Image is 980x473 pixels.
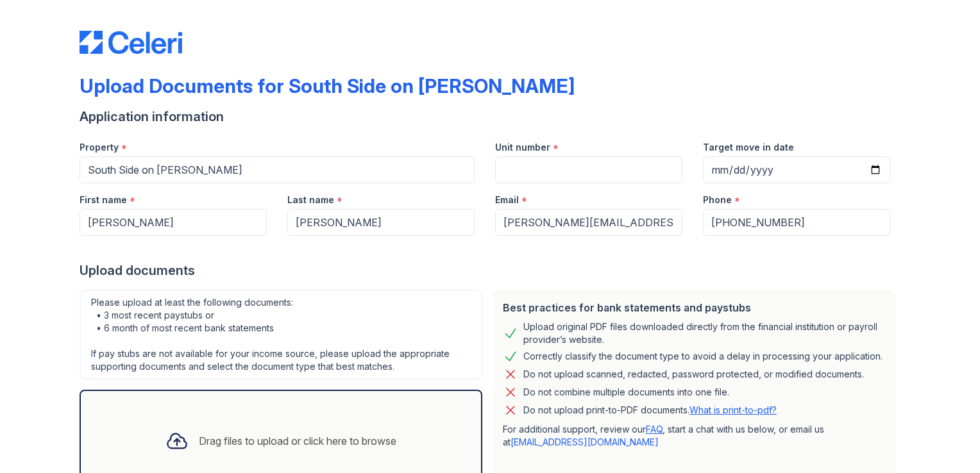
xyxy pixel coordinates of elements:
[703,194,732,206] label: Phone
[523,320,885,346] div: Upload original PDF files downloaded directly from the financial institution or payroll provider’...
[523,349,883,364] div: Correctly classify the document type to avoid a delay in processing your application.
[523,385,729,400] div: Do not combine multiple documents into one file.
[495,194,519,206] label: Email
[646,424,663,435] a: FAQ
[80,31,182,54] img: CE_Logo_Blue-a8612792a0a2168367f1c8372b55b34899dd931a85d93a1a3d3e32e68fde9ad4.png
[80,194,127,206] label: First name
[503,423,885,449] p: For additional support, review our , start a chat with us below, or email us at
[523,367,864,382] div: Do not upload scanned, redacted, password protected, or modified documents.
[287,194,334,206] label: Last name
[80,290,482,379] div: Please upload at least the following documents: • 3 most recent paystubs or • 6 month of most rec...
[199,433,396,449] div: Drag files to upload or click here to browse
[80,261,900,279] div: Upload documents
[80,74,575,97] div: Upload Documents for South Side on [PERSON_NAME]
[495,141,550,154] label: Unit number
[689,404,777,415] a: What is print-to-pdf?
[523,404,777,417] p: Do not upload print-to-PDF documents.
[80,141,119,154] label: Property
[503,300,885,315] div: Best practices for bank statements and paystubs
[511,436,659,447] a: [EMAIL_ADDRESS][DOMAIN_NAME]
[80,108,900,126] div: Application information
[703,141,794,154] label: Target move in date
